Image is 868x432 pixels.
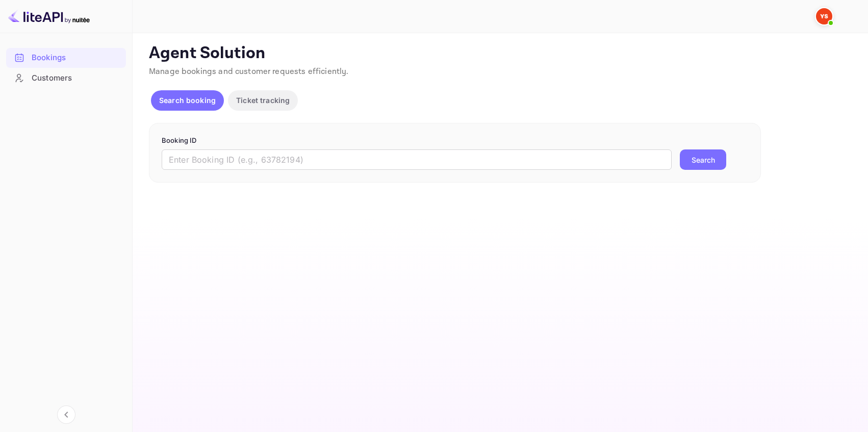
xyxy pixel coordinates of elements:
button: Search [680,149,726,170]
p: Ticket tracking [236,95,290,106]
a: Bookings [6,48,126,67]
p: Agent Solution [149,43,850,64]
div: Bookings [32,52,121,64]
input: Enter Booking ID (e.g., 63782194) [162,149,672,170]
img: Yandex Support [816,8,832,24]
p: Booking ID [162,136,748,146]
a: Customers [6,68,126,87]
p: Search booking [159,95,216,106]
img: LiteAPI logo [8,8,90,24]
div: Customers [6,68,126,88]
div: Bookings [6,48,126,68]
span: Manage bookings and customer requests efficiently. [149,66,349,77]
button: Collapse navigation [57,405,75,424]
div: Customers [32,72,121,84]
